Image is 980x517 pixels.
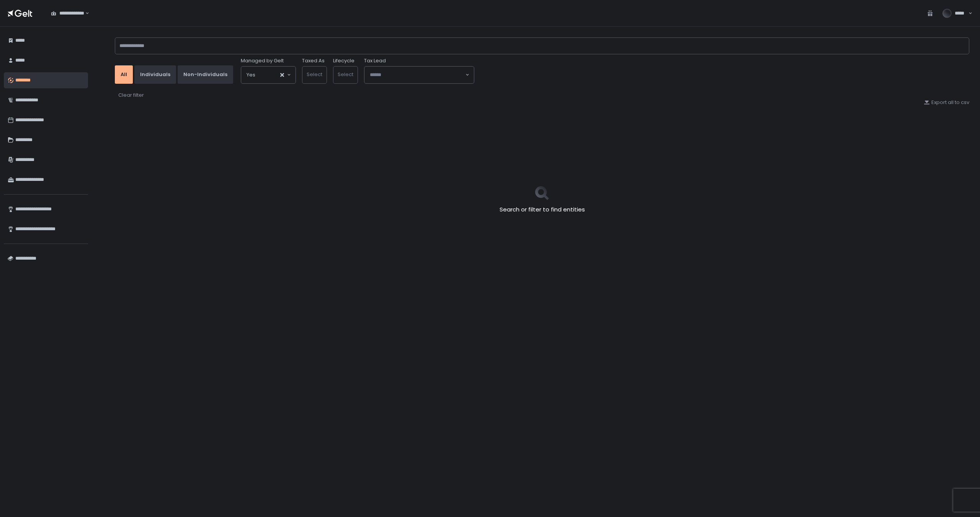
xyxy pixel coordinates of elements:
[183,71,227,78] div: Non-Individuals
[338,71,353,78] span: Select
[500,205,585,214] h2: Search or filter to find entities
[924,99,969,106] button: Export all to csv
[247,71,255,79] span: Yes
[241,67,296,83] div: Search for option
[364,57,386,64] span: Tax Lead
[241,57,284,64] span: Managed by Gelt
[46,5,89,21] div: Search for option
[302,57,325,64] label: Taxed As
[115,65,133,84] button: All
[140,71,170,78] div: Individuals
[134,65,176,84] button: Individuals
[118,91,144,99] button: Clear filter
[333,57,354,64] label: Lifecycle
[307,71,322,78] span: Select
[118,92,144,99] div: Clear filter
[255,71,279,79] input: Search for option
[370,71,465,79] input: Search for option
[364,67,474,83] div: Search for option
[178,65,233,84] button: Non-Individuals
[121,71,127,78] div: All
[280,73,284,77] button: Clear Selected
